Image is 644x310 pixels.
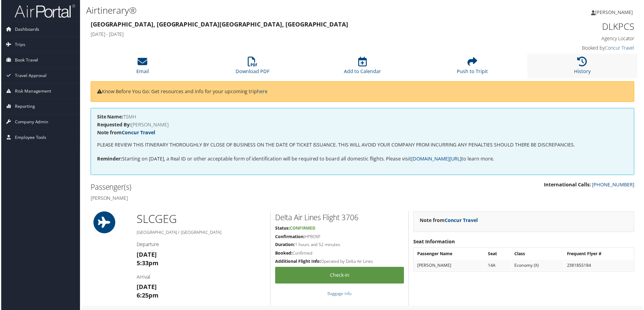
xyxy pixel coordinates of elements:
[593,182,636,189] a: [PHONE_NUMBER]
[513,249,565,260] th: Class
[136,260,158,268] strong: 5:33pm
[90,196,358,202] h4: [PERSON_NAME]
[136,284,156,292] strong: [DATE]
[14,68,46,83] span: Travel Approval
[14,130,45,146] span: Employee Tools
[96,130,155,136] strong: Note from
[13,4,74,18] img: airportal-logo.png
[275,213,404,224] h2: Delta Air Lines Flight 3706
[236,60,269,75] a: Download PDF
[414,239,456,246] strong: Seat Information
[136,60,148,75] a: Email
[136,252,156,260] strong: [DATE]
[96,122,131,129] strong: Requested By:
[14,37,24,52] span: Trips
[275,259,321,265] strong: Additional Flight Info:
[545,182,592,189] strong: International Calls:
[597,9,634,16] span: [PERSON_NAME]
[506,45,636,51] h4: Booked by
[96,88,629,96] p: Know Before You Go: Get resources and info for your upcoming trip
[290,226,315,232] span: Confirmed
[592,3,640,21] a: [PERSON_NAME]
[275,243,295,248] strong: Duration:
[327,292,352,298] a: Baggage Info
[344,60,381,75] a: Add to Calendar
[96,156,629,164] p: Starting on [DATE], a Real ID or other acceptable form of identification will be required to boar...
[275,268,404,285] a: Check-in
[136,292,158,301] strong: 6:25pm
[14,115,47,130] span: Company Admin
[121,130,155,136] a: Concur Travel
[136,275,266,281] h4: Arrival
[486,261,512,272] td: 14A
[275,259,404,266] h5: Operated by Delta Air Lines
[415,249,485,260] th: Passenger Name
[565,261,635,272] td: 2381855184
[420,218,479,224] strong: Note from
[506,20,636,33] h1: DLKPCS
[90,183,358,193] h2: Passenger(s)
[96,156,121,163] strong: Reminder:
[458,60,489,75] a: Push to Tripit
[90,31,497,38] h4: [DATE] - [DATE]
[136,212,266,227] h1: SLC GEG
[606,45,636,51] a: Concur Travel
[275,251,292,257] strong: Booked:
[415,261,485,272] td: [PERSON_NAME]
[14,22,38,37] span: Dashboards
[14,53,37,68] span: Book Travel
[136,230,266,236] h5: [GEOGRAPHIC_DATA] / [GEOGRAPHIC_DATA]
[412,156,462,163] a: [DOMAIN_NAME][URL]
[445,218,479,224] a: Concur Travel
[96,123,629,128] h4: [PERSON_NAME]
[136,242,266,249] h4: Departure
[96,115,629,120] h4: TSMH
[565,249,635,260] th: Frequent Flyer #
[506,35,636,42] h4: Agency Locator
[275,234,404,241] h5: HPBO9F
[275,226,290,232] strong: Status:
[85,4,455,17] h1: Airtinerary®
[275,243,404,249] h5: 1 hours and 52 minutes
[275,234,305,240] strong: Confirmation:
[14,99,34,114] span: Reporting
[96,142,629,150] p: PLEASE REVIEW THIS ITINERARY THOROUGHLY BY CLOSE OF BUSINESS ON THE DATE OF TICKET ISSUANCE. THIS...
[96,114,123,121] strong: Site Name:
[90,20,348,28] strong: [GEOGRAPHIC_DATA], [GEOGRAPHIC_DATA] [GEOGRAPHIC_DATA], [GEOGRAPHIC_DATA]
[14,84,50,99] span: Risk Management
[257,88,268,95] a: here
[486,249,512,260] th: Seat
[513,261,565,272] td: Economy (X)
[275,251,404,257] h5: Confirmed
[575,60,592,75] a: History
